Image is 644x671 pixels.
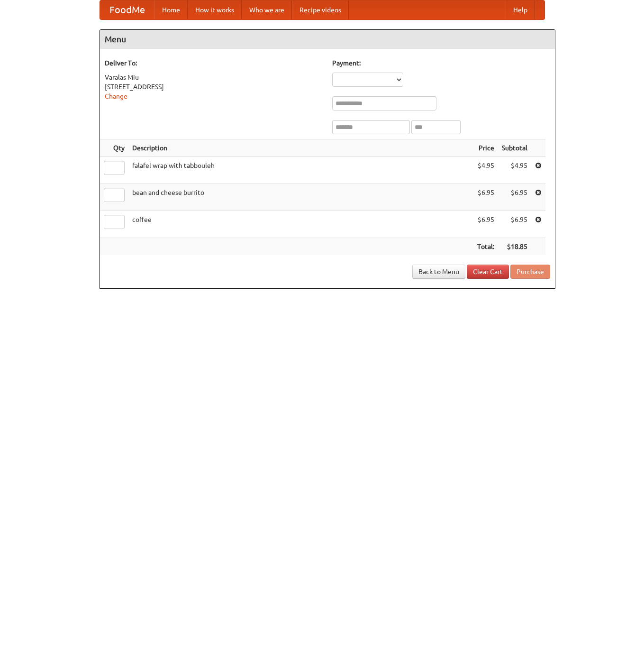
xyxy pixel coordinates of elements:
th: Qty [100,139,128,157]
td: $4.95 [498,157,531,184]
div: Varalas Miu [105,73,323,82]
a: FoodMe [100,0,154,19]
td: coffee [128,211,473,238]
a: Change [105,92,127,100]
td: $6.95 [473,184,498,211]
h5: Deliver To: [105,58,323,68]
div: [STREET_ADDRESS] [105,82,323,92]
a: How it works [188,0,242,19]
h5: Payment: [332,58,550,68]
button: Purchase [510,265,550,279]
th: Total: [473,238,498,256]
td: $6.95 [498,211,531,238]
td: bean and cheese burrito [128,184,473,211]
a: Clear Cart [467,265,509,279]
a: Recipe videos [292,0,349,19]
a: Back to Menu [412,265,465,279]
a: Home [154,0,188,19]
th: Description [128,139,473,157]
th: Price [473,139,498,157]
h4: Menu [100,30,555,49]
td: $6.95 [473,211,498,238]
th: Subtotal [498,139,531,157]
a: Who we are [242,0,292,19]
td: falafel wrap with tabbouleh [128,157,473,184]
td: $6.95 [498,184,531,211]
td: $4.95 [473,157,498,184]
th: $18.85 [498,238,531,256]
a: Help [506,0,535,19]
